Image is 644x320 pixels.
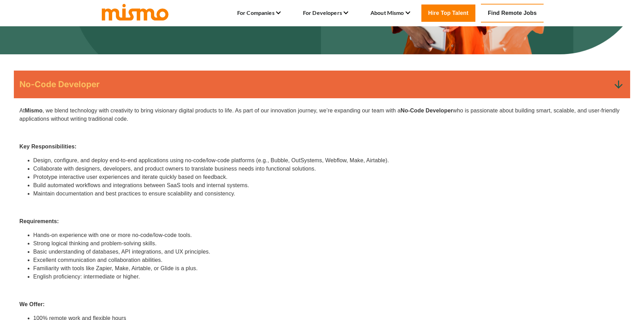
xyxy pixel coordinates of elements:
[237,7,281,19] li: For Companies
[33,156,625,165] li: Design, configure, and deploy end-to-end applications using no-code/low-code platforms (e.g., Bub...
[19,79,100,90] h5: No-Code Developer
[33,190,625,198] li: Maintain documentation and best practices to ensure scalability and consistency.
[33,181,625,190] li: Build automated workflows and integrations between SaaS tools and internal systems.
[19,107,625,123] p: At , we blend technology with creativity to bring visionary digital products to life. As part of ...
[33,239,625,248] li: Strong logical thinking and problem-solving skills.
[481,4,544,22] a: Find Remote Jobs
[33,173,625,181] li: Prototype interactive user experiences and iterate quickly based on feedback.
[33,165,625,173] li: Collaborate with designers, developers, and product owners to translate business needs into funct...
[19,144,77,149] strong: Key Responsibilities:
[100,2,170,21] img: logo
[14,71,630,98] div: No-Code Developer
[19,301,45,307] strong: We Offer:
[19,218,59,224] strong: Requirements:
[33,248,625,256] li: Basic understanding of databases, API integrations, and UX principles.
[370,7,410,19] li: About Mismo
[303,7,348,19] li: For Developers
[33,231,625,239] li: Hands-on experience with one or more no-code/low-code tools.
[421,4,475,22] a: Hire Top Talent
[33,264,625,273] li: Familiarity with tools like Zapier, Make, Airtable, or Glide is a plus.
[25,108,42,113] strong: Mismo
[401,108,453,113] strong: No-Code Developer
[33,273,625,281] li: English proficiency: intermediate or higher.
[33,256,625,264] li: Excellent communication and collaboration abilities.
